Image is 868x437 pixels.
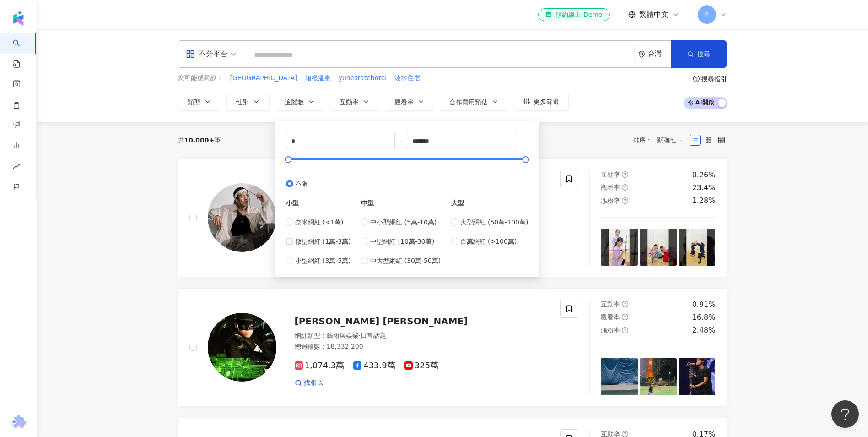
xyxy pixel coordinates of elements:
button: 類型 [178,93,221,111]
div: 不分平台 [186,47,228,61]
button: 箱根溫泉 [305,73,331,83]
span: 日常話題 [361,332,386,339]
span: 1,074.3萬 [295,361,345,371]
button: 追蹤數 [275,93,324,111]
a: 預約線上 Demo [538,8,609,21]
span: rise [13,157,20,178]
button: 性別 [226,93,270,111]
span: 百萬網紅 (>100萬) [460,236,517,246]
div: 小型 [286,198,351,208]
button: yunestatehotel [338,73,388,83]
span: 觀看率 [394,98,414,106]
span: 搜尋 [697,50,710,58]
span: appstore [186,49,195,59]
span: - [395,136,407,146]
img: post-image [601,358,638,395]
button: 淡水住宿 [394,73,421,83]
img: post-image [679,229,716,266]
span: 小型網紅 (3萬-5萬) [295,256,351,266]
span: 互動率 [340,98,359,106]
span: 藝術與娛樂 [327,332,359,339]
span: environment [638,51,645,58]
div: 共 筆 [178,137,221,144]
div: 總追蹤數 ： 18,332,200 [295,342,550,351]
img: logo icon [11,11,26,26]
button: 互動率 [330,93,379,111]
span: 中大型網紅 (30萬-50萬) [370,256,441,266]
span: 更多篩選 [534,98,559,105]
a: 找相似 [295,378,323,388]
button: 搜尋 [671,40,727,68]
span: question-circle [622,301,628,307]
img: chrome extension [10,415,27,430]
span: P [705,10,708,20]
span: 找相似 [304,378,323,388]
button: 觀看率 [385,93,434,111]
span: 性別 [236,98,249,106]
div: 0.26% [692,170,716,180]
div: 排序： [633,133,690,147]
div: 搜尋指引 [701,75,727,82]
span: question-circle [693,76,700,82]
span: 漲粉率 [601,327,620,334]
img: post-image [601,229,638,266]
div: 0.91% [692,300,716,310]
div: 1.28% [692,196,716,206]
span: question-circle [622,184,628,191]
button: 更多篩選 [514,93,569,111]
span: 不限 [295,179,308,189]
span: 中型網紅 (10萬-30萬) [370,236,434,246]
span: 類型 [188,98,200,106]
span: 淡水住宿 [394,74,420,83]
div: 大型 [451,198,528,208]
span: 互動率 [601,300,620,308]
span: [GEOGRAPHIC_DATA] [230,74,297,83]
span: 10,000+ [184,137,215,144]
a: search [13,33,31,69]
button: 合作費用預估 [440,93,508,111]
a: KOL Avatar吳奇軒Wu Hsuan奇軒Trickingtricking_wu網紅類型：日常話題·教育與學習·運動·交通工具總追蹤數：20,972,09583.8萬68.1萬1,580萬3... [178,158,727,277]
span: [PERSON_NAME] [PERSON_NAME] [295,316,468,327]
span: · [359,332,361,339]
div: 預約線上 Demo [545,10,602,19]
div: 台灣 [648,50,671,58]
img: post-image [640,358,677,395]
span: question-circle [622,314,628,320]
div: 網紅類型 ： [295,331,550,340]
span: yunestatehotel [339,74,387,83]
span: 您可能感興趣： [178,74,223,83]
span: question-circle [622,327,628,333]
span: question-circle [622,197,628,204]
div: 2.48% [692,325,716,335]
span: 中小型網紅 (5萬-10萬) [370,217,437,227]
img: KOL Avatar [208,313,276,382]
span: 關聯性 [657,133,685,147]
span: 微型網紅 (1萬-3萬) [295,236,351,246]
span: 追蹤數 [285,98,304,106]
span: 箱根溫泉 [305,74,331,83]
span: 合作費用預估 [449,98,488,106]
span: 互動率 [601,171,620,178]
span: 繁體中文 [639,10,669,20]
a: KOL Avatar[PERSON_NAME] [PERSON_NAME]網紅類型：藝術與娛樂·日常話題總追蹤數：18,332,2001,074.3萬433.9萬325萬找相似互動率questi... [178,288,727,407]
div: 中型 [361,198,441,208]
span: 奈米網紅 (<1萬) [295,217,344,227]
img: post-image [640,229,677,266]
span: question-circle [622,171,628,178]
span: 大型網紅 (50萬-100萬) [460,217,528,227]
span: 觀看率 [601,313,620,321]
span: 433.9萬 [353,361,395,371]
img: KOL Avatar [208,183,276,252]
div: 16.8% [692,312,716,322]
iframe: Help Scout Beacon - Open [831,400,859,428]
button: [GEOGRAPHIC_DATA] [230,73,298,83]
div: 23.4% [692,183,716,193]
span: question-circle [622,431,628,437]
img: post-image [679,358,716,395]
span: 觀看率 [601,184,620,191]
span: 325萬 [404,361,438,371]
span: 漲粉率 [601,197,620,204]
